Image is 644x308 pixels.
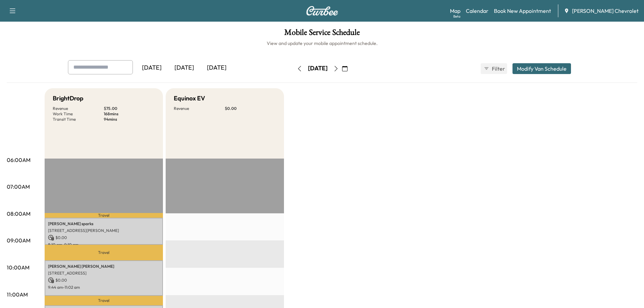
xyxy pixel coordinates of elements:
[200,60,233,76] div: [DATE]
[45,245,163,260] p: Travel
[48,228,160,233] p: [STREET_ADDRESS][PERSON_NAME]
[512,63,571,74] button: Modify Van Schedule
[48,264,160,269] p: [PERSON_NAME] [PERSON_NAME]
[48,242,160,247] p: 8:10 am - 9:10 am
[7,290,28,299] p: 11:00AM
[136,60,168,76] div: [DATE]
[225,106,276,111] p: $ 0.00
[104,117,155,122] p: 94 mins
[7,183,30,191] p: 07:00AM
[7,210,30,218] p: 08:00AM
[450,7,460,15] a: MapBeta
[45,213,163,217] p: Travel
[306,6,338,16] img: Curbee Logo
[174,94,205,103] h5: Equinox EV
[53,94,84,103] h5: BrightDrop
[48,285,160,290] p: 9:44 am - 11:02 am
[481,63,507,74] button: Filter
[492,65,504,73] span: Filter
[308,64,328,73] div: [DATE]
[48,221,160,227] p: [PERSON_NAME] sparks
[453,14,460,19] div: Beta
[466,7,488,15] a: Calendar
[572,7,639,15] span: [PERSON_NAME] Chevrolet
[7,156,30,164] p: 06:00AM
[168,60,200,76] div: [DATE]
[48,235,160,241] p: $ 0.00
[53,106,104,111] p: Revenue
[7,40,637,47] h6: View and update your mobile appointment schedule.
[7,236,30,244] p: 09:00AM
[53,111,104,117] p: Work Time
[174,106,225,111] p: Revenue
[48,277,160,283] p: $ 0.00
[45,296,163,305] p: Travel
[53,117,104,122] p: Transit Time
[104,106,155,111] p: $ 75.00
[104,111,155,117] p: 168 mins
[494,7,551,15] a: Book New Appointment
[7,28,637,40] h1: Mobile Service Schedule
[7,263,29,271] p: 10:00AM
[48,270,160,276] p: [STREET_ADDRESS]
